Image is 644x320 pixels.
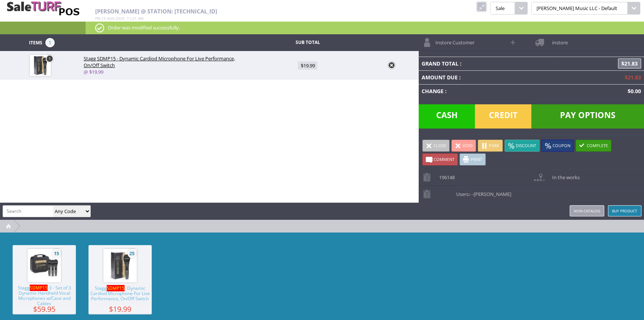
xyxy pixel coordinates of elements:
span: 11 [127,16,131,21]
span: $21.83 [622,74,641,81]
span: 15 [52,249,61,258]
span: 2025 [116,16,125,21]
a: Print [460,153,486,165]
span: Credit [475,104,531,129]
span: Users: [453,186,511,197]
span: $59.95 [13,306,76,312]
span: 196148 [435,169,455,181]
td: Grand Total : [419,57,553,70]
span: Stagg SDMP15 - Dynamic Cardiod Microphone For Live Performance, On/Off Switch [84,55,235,69]
a: Complete [576,140,611,152]
input: Search [3,206,53,216]
span: 15 [102,16,106,21]
span: $21.83 [618,58,641,69]
span: am [138,16,144,21]
span: 21 [132,16,137,21]
span: SDMP15 [30,285,48,291]
span: Stagg -3 - Set of 3 Dynamic Handheld Vocal Microphones w/Case and Cables [13,285,76,306]
td: Sub Total [251,38,364,47]
span: Fri [95,16,100,21]
span: [PERSON_NAME] Music LLC - Default [531,2,628,15]
span: , : [95,16,144,21]
span: SDMP15 [107,285,125,291]
a: Park [478,140,503,152]
span: Pay Options [531,104,644,129]
a: Discount [505,140,540,152]
span: Comment [434,156,454,162]
span: $19.99 [88,306,152,312]
span: Sale [490,2,515,15]
span: In the works [548,169,579,181]
td: Amount Due : [419,70,553,84]
a: Non-catalog [570,205,604,216]
span: 25 [128,249,137,258]
a: Close [422,140,450,152]
a: Buy Product [608,205,641,216]
span: $19.99 [298,61,317,70]
span: Items [29,38,42,46]
span: instore [548,34,567,46]
a: Coupon [541,140,574,152]
span: 1 [45,38,55,47]
span: - [470,191,471,197]
p: Order was modified successfully. [95,23,634,32]
span: $0.00 [625,88,641,95]
span: Instore Customer [432,34,474,46]
a: Void [451,140,476,152]
h2: [PERSON_NAME] @ Station: [TECHNICAL_ID] [95,8,417,15]
span: Cash [419,104,475,129]
span: -[PERSON_NAME] [472,191,511,197]
span: Aug [107,16,115,21]
a: 1 [46,55,54,63]
td: Change : [419,84,553,98]
a: @ $19.99 [84,69,103,75]
span: Stagg - Dynamic Cardiod Microphone For Live Performance, On/Off Switch [88,286,152,306]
